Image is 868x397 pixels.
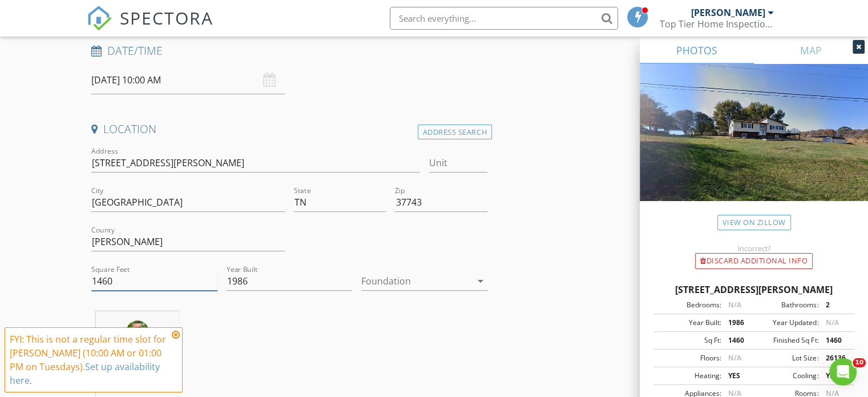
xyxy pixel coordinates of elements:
div: [STREET_ADDRESS][PERSON_NAME] [653,283,854,296]
a: Set up availability here. [10,360,160,387]
span: N/A [825,318,838,327]
input: Search everything... [390,7,618,30]
h4: Date/Time [91,43,487,58]
div: 1986 [721,318,754,328]
div: Incorrect? [640,244,868,253]
div: Bathrooms: [754,300,818,310]
h4: Location [91,122,487,137]
span: 10 [853,358,866,367]
input: Select date [91,66,285,94]
div: [PERSON_NAME] [691,7,765,18]
div: Year Built: [657,318,721,328]
div: Discard Additional info [695,253,813,269]
a: View on Zillow [717,215,791,230]
span: SPECTORA [120,6,213,30]
div: YES [721,371,754,381]
div: 2 [818,300,851,310]
iframe: Intercom live chat [829,358,857,386]
img: The Best Home Inspection Software - Spectora [87,6,112,31]
div: Floors: [657,353,721,363]
div: Lot Size: [754,353,818,363]
div: Cooling: [754,371,818,381]
div: 26136 [818,353,851,363]
div: Finished Sq Ft: [754,335,818,346]
div: Top Tier Home Inspections LLC [660,18,774,30]
div: YES [818,371,851,381]
a: MAP [754,37,868,64]
img: 1__copy11.png [126,320,149,343]
a: PHOTOS [640,37,754,64]
div: 1460 [818,335,851,346]
i: arrow_drop_down [474,274,487,288]
div: Sq Ft: [657,335,721,346]
div: 1460 [721,335,754,346]
img: streetview [640,64,868,228]
div: FYI: This is not a regular time slot for [PERSON_NAME] (10:00 AM or 01:00 PM on Tuesdays). [10,332,168,387]
div: Address Search [418,125,492,140]
span: N/A [728,353,741,363]
span: N/A [728,300,741,310]
div: Year Updated: [754,318,818,328]
a: SPECTORA [87,15,213,39]
div: Heating: [657,371,721,381]
div: Bedrooms: [657,300,721,310]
